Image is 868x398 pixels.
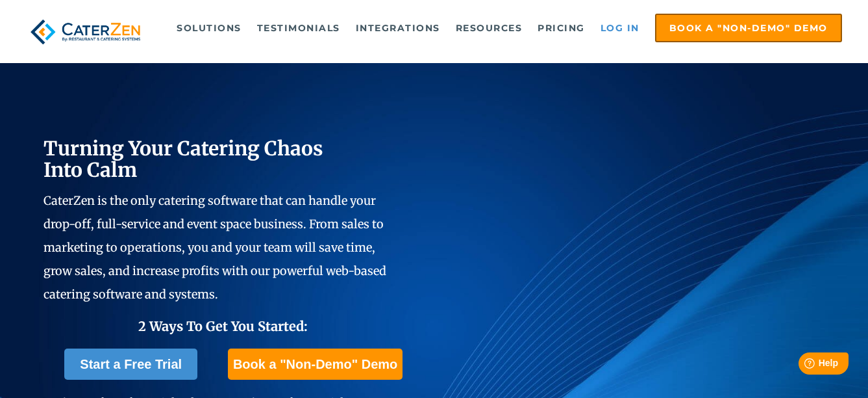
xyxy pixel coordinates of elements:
[349,15,447,41] a: Integrations
[752,347,854,384] iframe: Help widget launcher
[655,14,842,42] a: Book a "Non-Demo" Demo
[26,14,145,50] img: caterzen
[449,15,529,41] a: Resources
[166,14,842,42] div: Navigation Menu
[594,15,646,41] a: Log in
[43,136,323,182] span: Turning Your Catering Chaos Into Calm
[64,349,197,380] a: Start a Free Trial
[43,193,386,302] span: CaterZen is the only catering software that can handle your drop-off, full-service and event spac...
[251,15,347,41] a: Testimonials
[228,349,403,380] a: Book a "Non-Demo" Demo
[138,318,308,334] span: 2 Ways To Get You Started:
[170,15,248,41] a: Solutions
[531,15,591,41] a: Pricing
